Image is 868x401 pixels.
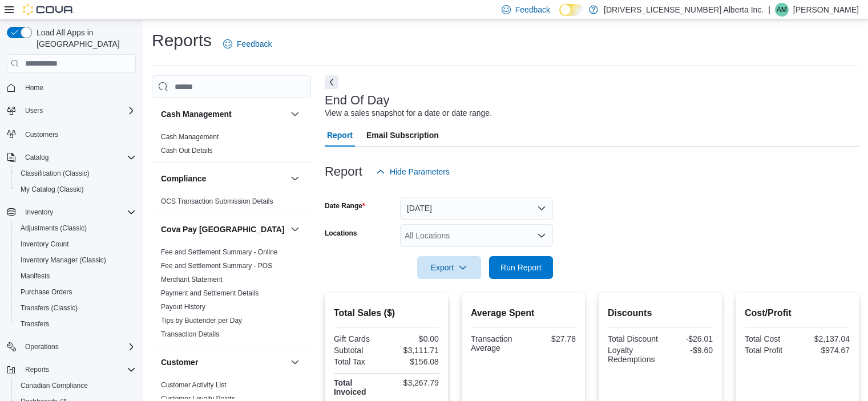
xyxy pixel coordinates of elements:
a: Inventory Count [16,237,74,251]
a: Payment and Settlement Details [161,289,259,297]
span: Inventory [25,208,53,217]
div: $2,137.04 [800,334,850,343]
span: Report [327,124,353,147]
button: [DATE] [400,197,553,220]
span: Home [25,83,43,92]
h3: Cash Management [161,108,232,120]
div: $974.67 [800,346,850,355]
span: Feedback [237,38,272,50]
span: My Catalog (Classic) [16,183,136,196]
span: Catalog [25,153,49,162]
h3: End Of Day [325,94,390,107]
div: Adam Mason [775,3,789,17]
span: Load All Apps in [GEOGRAPHIC_DATA] [32,27,136,50]
a: Customer Activity List [161,381,227,389]
span: Transaction Details [161,330,219,339]
button: Home [2,79,140,96]
a: Home [21,81,48,95]
span: Payment and Settlement Details [161,289,259,298]
span: Hide Parameters [390,166,450,177]
button: Operations [2,339,140,355]
span: Purchase Orders [16,285,136,299]
button: Catalog [21,151,53,164]
span: Customer Activity List [161,380,227,390]
div: Total Discount [608,334,658,343]
span: Home [21,80,136,95]
span: Inventory [21,205,136,219]
label: Locations [325,229,357,238]
span: Manifests [16,269,136,283]
input: Dark Mode [559,4,583,16]
span: Inventory Count [16,237,136,251]
span: Merchant Statement [161,275,223,284]
button: Cova Pay [GEOGRAPHIC_DATA] [161,224,286,235]
button: Cash Management [161,108,286,120]
h3: Compliance [161,173,206,184]
button: Cash Management [288,107,302,121]
span: Transfers (Classic) [16,301,136,315]
span: Inventory Count [21,240,69,249]
h2: Cost/Profit [745,306,850,320]
a: Canadian Compliance [16,379,92,392]
span: Operations [25,342,59,351]
a: Cash Out Details [161,147,213,155]
button: Operations [21,340,63,354]
span: Reports [25,365,49,374]
a: Transaction Details [161,330,219,338]
p: | [768,3,770,17]
div: Total Tax [334,357,384,366]
a: Purchase Orders [16,285,77,299]
span: My Catalog (Classic) [21,185,84,194]
button: Open list of options [537,231,546,240]
button: Next [325,75,338,89]
strong: Total Invoiced [334,378,366,396]
div: $156.08 [389,357,439,366]
span: OCS Transaction Submission Details [161,197,273,206]
button: Compliance [288,172,302,185]
span: Payout History [161,302,205,311]
span: Classification (Classic) [21,169,90,178]
button: Reports [2,362,140,378]
span: Tips by Budtender per Day [161,316,242,325]
a: Fee and Settlement Summary - POS [161,262,272,270]
span: Customers [21,127,136,141]
div: $0.00 [389,334,439,343]
div: Gift Cards [334,334,384,343]
button: Customer [161,357,286,368]
span: Reports [21,363,136,376]
a: My Catalog (Classic) [16,183,88,196]
div: Transaction Average [471,334,521,353]
span: Canadian Compliance [21,381,88,390]
div: View a sales snapshot for a date or date range. [325,107,492,119]
button: Export [417,256,481,279]
div: $3,267.79 [389,378,439,387]
span: AM [777,3,787,17]
a: Tips by Budtender per Day [161,317,242,325]
h3: Report [325,165,362,179]
a: Inventory Manager (Classic) [16,253,111,267]
div: Total Profit [745,346,795,355]
h2: Average Spent [471,306,576,320]
h3: Cova Pay [GEOGRAPHIC_DATA] [161,224,285,235]
button: Transfers (Classic) [11,300,140,316]
button: Reports [21,363,54,376]
span: Purchase Orders [21,287,72,297]
button: Inventory [21,205,58,219]
button: Inventory Manager (Classic) [11,252,140,268]
div: $27.78 [526,334,576,343]
a: Classification (Classic) [16,167,94,180]
h1: Reports [152,29,212,52]
h2: Total Sales ($) [334,306,439,320]
button: Compliance [161,173,286,184]
span: Cash Out Details [161,146,213,155]
span: Run Report [500,262,542,273]
button: Catalog [2,149,140,165]
button: Customers [2,125,140,142]
button: Run Report [489,256,553,279]
span: Adjustments (Classic) [16,221,136,235]
button: Manifests [11,268,140,284]
div: -$9.60 [663,346,713,355]
span: Inventory Manager (Classic) [21,256,106,265]
span: Cash Management [161,132,219,141]
div: Compliance [152,195,311,213]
